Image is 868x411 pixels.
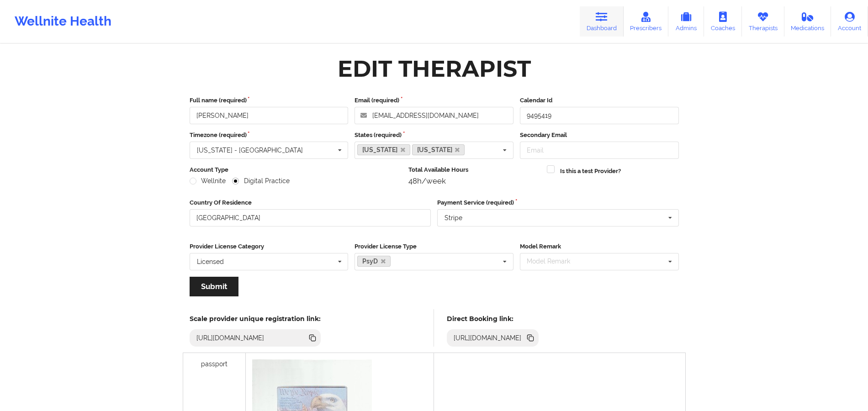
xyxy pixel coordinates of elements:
[704,6,742,37] a: Coaches
[524,256,583,267] div: Model Remark
[190,131,349,140] label: Timezone (required)
[190,107,349,124] input: Full name
[355,242,513,251] label: Provider License Type
[408,176,540,185] div: 48h/week
[193,333,268,342] div: [URL][DOMAIN_NAME]
[450,333,525,342] div: [URL][DOMAIN_NAME]
[338,54,531,83] div: Edit Therapist
[784,6,831,37] a: Medications
[437,198,679,207] label: Payment Service (required)
[520,131,679,140] label: Secondary Email
[357,256,391,267] a: PsyD
[668,6,704,37] a: Admins
[520,142,679,159] input: Email
[190,177,226,185] label: Wellnite
[520,107,679,124] input: Calendar Id
[232,177,290,185] label: Digital Practice
[190,198,431,207] label: Country Of Residence
[520,96,679,105] label: Calendar Id
[624,6,669,37] a: Prescribers
[580,6,624,37] a: Dashboard
[412,144,465,155] a: [US_STATE]
[742,6,784,37] a: Therapists
[447,315,539,323] h5: Direct Booking link:
[357,144,410,155] a: [US_STATE]
[190,315,321,323] h5: Scale provider unique registration link:
[190,242,349,251] label: Provider License Category
[197,258,224,265] div: Licensed
[445,215,462,221] div: Stripe
[197,147,303,153] div: [US_STATE] - [GEOGRAPHIC_DATA]
[831,6,868,37] a: Account
[520,242,679,251] label: Model Remark
[408,165,540,174] label: Total Available Hours
[190,96,349,105] label: Full name (required)
[355,107,513,124] input: Email address
[355,131,513,140] label: States (required)
[560,167,621,176] label: Is this a test Provider?
[190,277,238,296] button: Submit
[355,96,513,105] label: Email (required)
[190,165,402,174] label: Account Type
